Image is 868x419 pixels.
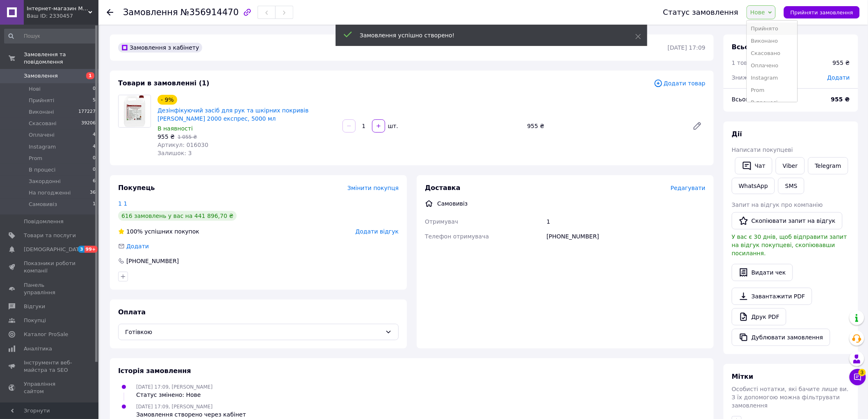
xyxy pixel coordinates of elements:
[732,96,785,103] span: Всього до сплати
[78,108,96,116] span: 177227
[732,74,755,81] span: Знижка
[747,72,797,84] li: Instagram
[663,8,739,16] div: Статус замовлення
[136,404,212,410] span: [DATE] 17:09, [PERSON_NAME]
[747,23,797,35] li: Прийнято
[24,282,76,296] span: Панель управління
[827,74,850,81] span: Додати
[118,79,210,87] span: Товари в замовленні (1)
[180,7,239,17] span: №356914470
[732,43,757,51] span: Всього
[747,47,797,60] li: Скасовано
[29,189,71,197] span: На погодженні
[158,125,193,132] span: В наявності
[24,317,46,324] span: Покупці
[24,218,64,225] span: Повідомлення
[425,184,461,192] span: Доставка
[425,218,458,225] span: Отримувач
[24,51,98,66] span: Замовлення та повідомлення
[668,44,706,51] time: [DATE] 17:09
[29,131,55,139] span: Оплачені
[732,308,786,325] a: Друк PDF
[386,122,399,130] div: шт.
[24,232,76,239] span: Товари та послуги
[24,331,68,338] span: Каталог ProSale
[747,96,797,109] li: В процесі
[732,212,843,229] button: Скопіювати запит на відгук
[750,9,765,16] span: Нове
[158,150,192,156] span: Залишок: 3
[158,95,177,105] div: - 9%
[732,130,742,138] span: Дії
[435,199,470,208] div: Самовивіз
[29,155,42,162] span: Prom
[93,97,96,104] span: 5
[654,79,706,88] span: Додати товар
[24,72,58,80] span: Замовлення
[29,143,56,151] span: Instagram
[747,35,797,47] li: Виконано
[545,229,707,244] div: [PHONE_NUMBER]
[784,6,860,18] button: Прийняти замовлення
[158,142,208,148] span: Артикул: 016030
[689,118,706,134] a: Редагувати
[126,257,180,265] div: [PHONE_NUMBER]
[118,184,155,192] span: Покупець
[29,120,57,127] span: Скасовані
[93,85,96,93] span: 0
[93,201,96,208] span: 1
[831,96,850,103] b: 955 ₴
[808,157,848,174] a: Telegram
[118,43,202,53] div: Замовлення з кабінету
[24,260,76,275] span: Показники роботи компанії
[86,72,94,79] span: 1
[859,369,866,376] span: 3
[118,367,191,375] span: Історія замовлення
[732,329,830,346] button: Дублювати замовлення
[671,185,706,191] span: Редагувати
[24,303,45,310] span: Відгуки
[126,243,149,250] span: Додати
[118,227,199,236] div: успішних покупок
[360,31,615,39] div: Замовлення успішно створено!
[732,386,849,409] span: Особисті нотатки, які бачите лише ви. З їх допомогою можна фільтрувати замовлення
[24,380,76,395] span: Управління сайтом
[778,178,804,194] button: SMS
[29,85,41,93] span: Нові
[90,189,96,197] span: 36
[178,134,197,140] span: 1 055 ₴
[732,178,775,194] a: WhatsApp
[27,5,88,12] span: Інтернет-магазин MISVANNA
[118,200,127,207] a: 1 1
[732,288,812,305] a: Завантажити PDF
[29,201,57,208] span: Самовивіз
[119,95,151,127] img: Дезінфікуючий засіб для рук та шкірних покривів АХД Бланідас 2000 експрес, 5000 мл
[425,233,489,240] span: Телефон отримувача
[158,107,308,122] a: Дезінфікуючий засіб для рук та шкірних покривів [PERSON_NAME] 2000 експрес, 5000 мл
[833,59,850,67] div: 955 ₴
[545,214,707,229] div: 1
[78,246,85,253] span: 3
[118,211,237,221] div: 616 замовлень у вас на 441 896,70 ₴
[93,143,96,151] span: 4
[29,166,55,174] span: В процесі
[356,228,399,235] span: Додати відгук
[24,246,85,253] span: [DEMOGRAPHIC_DATA]
[790,9,853,16] span: Прийняти замовлення
[732,234,847,256] span: У вас є 30 днів, щоб відправити запит на відгук покупцеві, скопіювавши посилання.
[118,308,146,316] span: Оплата
[93,131,96,139] span: 4
[107,8,113,16] div: Повернутися назад
[93,155,96,162] span: 0
[524,120,686,132] div: 955 ₴
[24,402,76,417] span: Гаманець компанії
[24,359,76,374] span: Інструменти веб-майстра та SEO
[123,7,178,17] span: Замовлення
[136,391,212,399] div: Статус змінено: Нове
[81,120,96,127] span: 39206
[732,264,793,281] button: Видати чек
[347,185,399,191] span: Змінити покупця
[747,60,797,72] li: Оплачено
[732,147,793,153] span: Написати покупцеві
[158,133,175,140] span: 955 ₴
